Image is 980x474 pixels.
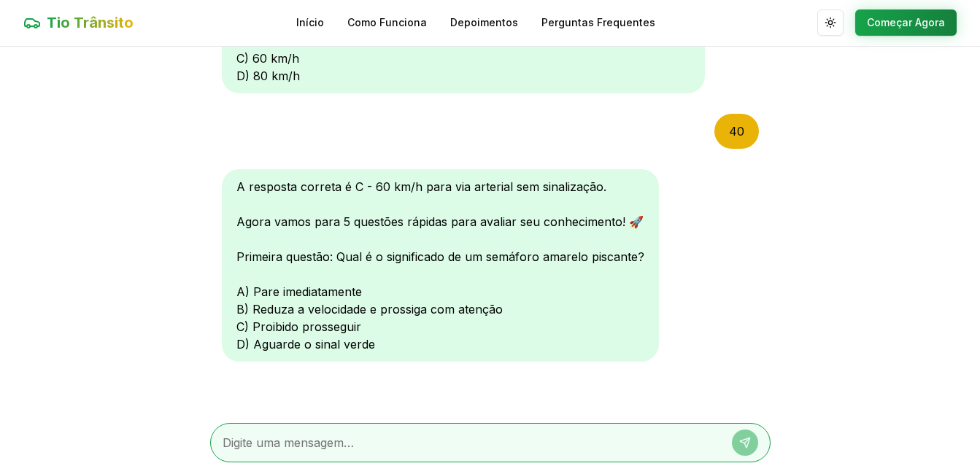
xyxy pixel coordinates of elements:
span: Tio Trânsito [47,12,134,33]
a: Como Funciona [347,15,427,30]
button: Começar Agora [855,9,957,36]
a: Tio Trânsito [23,12,134,33]
div: A resposta correta é C - 60 km/h para via arterial sem sinalização. Agora vamos para 5 questões r... [222,169,659,362]
a: Depoimentos [450,15,518,30]
a: Início [296,15,324,30]
div: 40 [714,114,759,149]
a: Perguntas Frequentes [541,15,655,30]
